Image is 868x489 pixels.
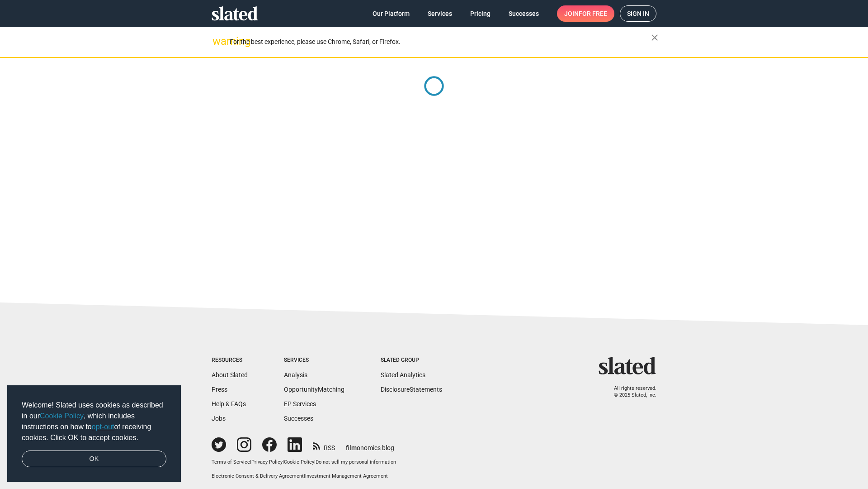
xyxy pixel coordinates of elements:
[284,459,314,465] a: Cookie Policy
[365,5,417,22] a: Our Platform
[305,473,388,479] a: Investment Management Agreement
[251,459,283,465] a: Privacy Policy
[212,473,304,479] a: Electronic Consent & Delivery Agreement
[579,5,607,22] span: for free
[627,6,649,21] span: Sign in
[212,415,226,422] a: Jobs
[212,371,248,379] a: About Slated
[470,5,491,22] span: Pricing
[604,385,656,398] p: All rights reserved. © 2025 Slated, Inc.
[509,5,539,22] span: Successes
[212,459,250,465] a: Terms of Service
[284,386,344,393] a: OpportunityMatching
[284,415,313,422] a: Successes
[564,5,607,22] span: Join
[212,357,248,364] div: Resources
[428,5,452,22] span: Services
[284,357,344,364] div: Services
[381,371,425,379] a: Slated Analytics
[284,400,316,407] a: EP Services
[92,423,114,431] a: opt-out
[250,459,251,465] span: |
[501,5,546,22] a: Successes
[22,400,166,443] span: Welcome! Slated uses cookies as described in our , which includes instructions on how to of recei...
[212,386,227,393] a: Press
[313,438,335,452] a: RSS
[373,5,410,22] span: Our Platform
[346,444,357,451] span: film
[304,473,305,479] span: |
[283,459,284,465] span: |
[649,32,660,43] mat-icon: close
[212,36,223,47] mat-icon: warning
[381,386,442,393] a: DisclosureStatements
[346,436,394,452] a: filmonomics blog
[381,357,442,364] div: Slated Group
[212,400,246,407] a: Help & FAQs
[314,459,316,465] span: |
[557,5,614,22] a: Joinfor free
[420,5,459,22] a: Services
[463,5,498,22] a: Pricing
[230,36,651,48] div: For the best experience, please use Chrome, Safari, or Firefox.
[620,5,656,22] a: Sign in
[22,451,166,468] a: dismiss cookie message
[7,385,181,482] div: cookieconsent
[40,412,84,420] a: Cookie Policy
[284,371,307,379] a: Analysis
[316,459,396,466] button: Do not sell my personal information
